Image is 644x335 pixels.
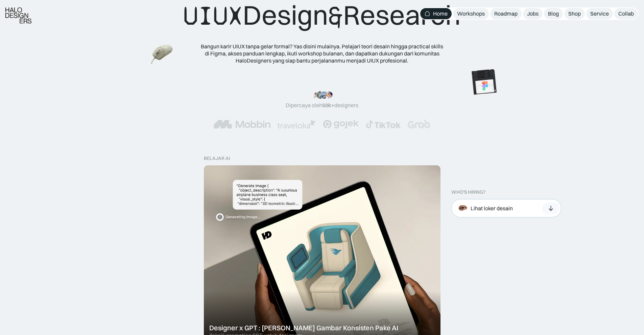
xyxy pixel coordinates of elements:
div: Lihat loker desain [471,205,513,212]
a: Blog [544,8,563,19]
a: Shop [564,8,585,19]
div: Workshops [457,10,485,17]
div: Jobs [527,10,539,17]
span: 50k+ [322,102,334,109]
div: Dipercaya oleh designers [286,102,358,109]
a: Workshops [453,8,489,19]
div: Home [433,10,448,17]
div: Shop [568,10,581,17]
a: Collab [614,8,638,19]
div: Service [590,10,609,17]
a: Home [420,8,452,19]
div: Collab [618,10,634,17]
div: Blog [548,10,559,17]
a: Roadmap [490,8,522,19]
div: Roadmap [494,10,518,17]
div: belajar ai [204,155,230,161]
a: Jobs [523,8,543,19]
div: WHO’S HIRING? [451,189,485,195]
a: Service [586,8,613,19]
div: Bangun karir UIUX tanpa gelar formal? Yas disini mulainya. Pelajari teori desain hingga practical... [200,43,444,64]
